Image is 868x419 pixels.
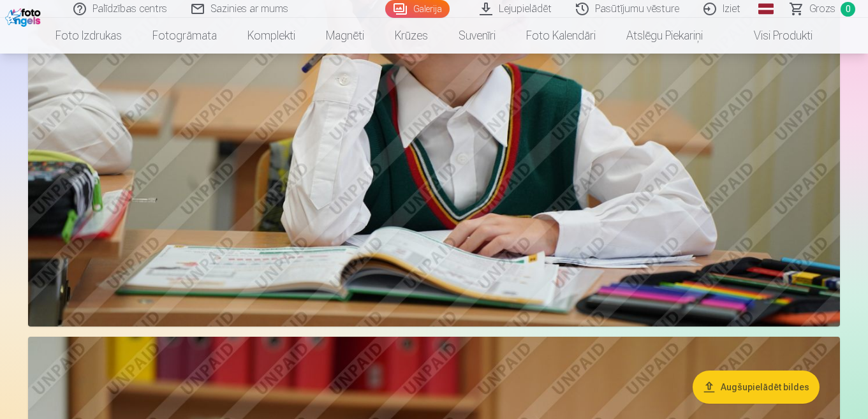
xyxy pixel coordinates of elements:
span: Grozs [809,1,835,17]
a: Atslēgu piekariņi [611,18,718,54]
span: 0 [841,2,855,17]
a: Komplekti [232,18,311,54]
button: Augšupielādēt bildes [693,371,820,404]
a: Suvenīri [443,18,511,54]
a: Visi produkti [718,18,828,54]
a: Foto izdrukas [40,18,137,54]
a: Foto kalendāri [511,18,611,54]
a: Fotogrāmata [137,18,232,54]
img: /fa1 [5,5,44,27]
a: Krūzes [379,18,443,54]
a: Magnēti [311,18,379,54]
